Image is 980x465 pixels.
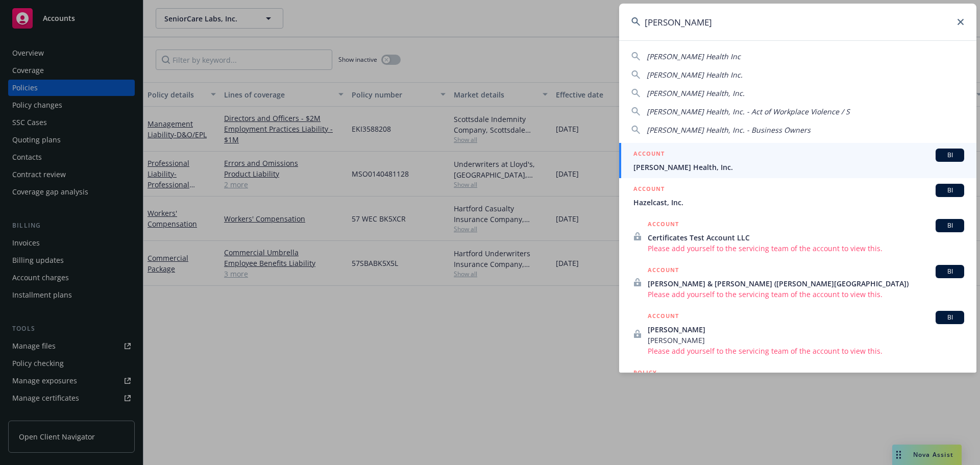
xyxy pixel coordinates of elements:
a: ACCOUNTBI[PERSON_NAME] & [PERSON_NAME] ([PERSON_NAME][GEOGRAPHIC_DATA])Please add yourself to the... [619,259,976,305]
a: ACCOUNTBI[PERSON_NAME][PERSON_NAME]Please add yourself to the servicing team of the account to vi... [619,305,976,362]
span: [PERSON_NAME] Health Inc [647,52,741,61]
a: ACCOUNTBIHazelcast, Inc. [619,178,976,213]
h5: ACCOUNT [648,311,679,323]
span: [PERSON_NAME] & [PERSON_NAME] ([PERSON_NAME][GEOGRAPHIC_DATA]) [648,278,964,289]
span: Please add yourself to the servicing team of the account to view this. [648,289,964,300]
span: Certificates Test Account LLC [648,232,964,243]
h5: ACCOUNT [633,149,665,161]
span: BI [940,221,960,230]
span: Please add yourself to the servicing team of the account to view this. [648,346,964,356]
h5: POLICY [633,368,657,378]
input: Search... [619,4,976,40]
span: [PERSON_NAME] Health, Inc. [633,162,964,173]
span: BI [940,267,960,276]
h5: ACCOUNT [648,219,679,231]
a: ACCOUNTBICertificates Test Account LLCPlease add yourself to the servicing team of the account to... [619,213,976,259]
span: [PERSON_NAME] [648,335,964,346]
span: BI [940,313,960,322]
span: Please add yourself to the servicing team of the account to view this. [648,243,964,254]
span: [PERSON_NAME] Health Inc. [647,70,743,80]
span: Hazelcast, Inc. [633,197,964,208]
a: POLICY [619,362,976,406]
h5: ACCOUNT [633,184,665,196]
a: ACCOUNTBI[PERSON_NAME] Health, Inc. [619,143,976,178]
span: [PERSON_NAME] Health, Inc. - Business Owners [647,125,811,135]
span: [PERSON_NAME] Health, Inc. [647,88,745,98]
span: [PERSON_NAME] Health, Inc. - Act of Workplace Violence / S [647,107,850,116]
span: BI [940,151,960,160]
span: [PERSON_NAME] [648,324,964,335]
h5: ACCOUNT [648,265,679,277]
span: BI [940,186,960,195]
